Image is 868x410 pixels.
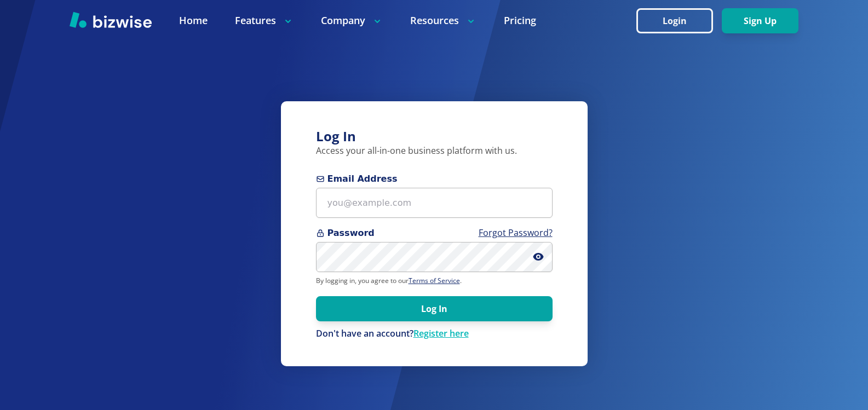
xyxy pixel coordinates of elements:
p: Features [235,14,294,27]
a: Home [179,14,208,27]
a: Sign Up [722,16,798,26]
input: you@example.com [316,188,553,218]
p: Resources [410,14,476,27]
p: Company [321,14,383,27]
p: Don't have an account? [316,328,553,340]
img: Bizwise Logo [70,11,152,28]
p: Access your all-in-one business platform with us. [316,145,553,157]
span: Email Address [316,172,553,186]
button: Log In [316,296,553,321]
button: Sign Up [722,8,798,33]
span: Password [316,227,553,240]
a: Register here [413,327,469,339]
a: Pricing [504,14,536,27]
div: Don't have an account?Register here [316,328,553,340]
h3: Log In [316,128,553,146]
p: By logging in, you agree to our . [316,276,553,285]
button: Login [636,8,713,33]
a: Forgot Password? [479,227,553,239]
a: Login [636,16,722,26]
a: Terms of Service [409,276,460,285]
